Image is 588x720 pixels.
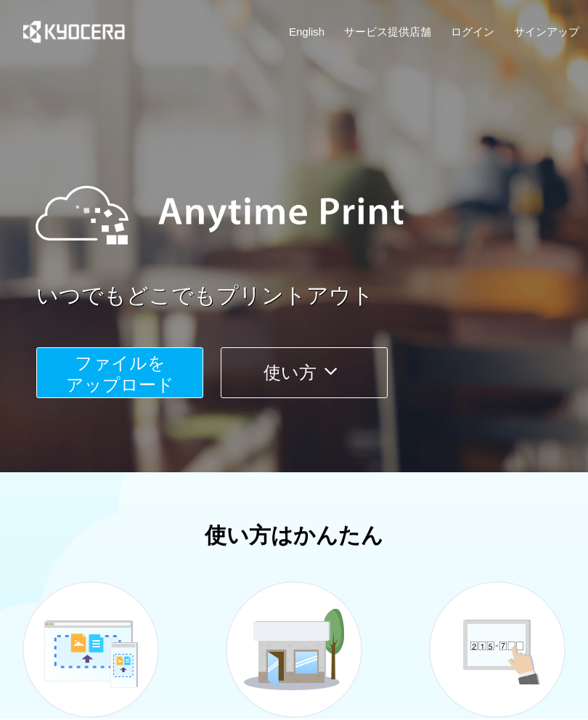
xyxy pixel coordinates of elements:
a: ログイン [451,24,494,39]
button: 使い方 [221,347,388,398]
a: サービス提供店舗 [344,24,431,39]
button: ファイルを​​アップロード [36,347,203,398]
a: いつでもどこでもプリントアウト [36,280,588,312]
span: ファイルを ​​アップロード [66,353,174,395]
a: English [289,24,324,39]
a: サインアップ [514,24,579,39]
